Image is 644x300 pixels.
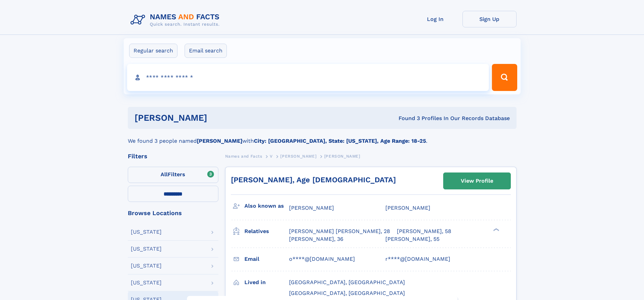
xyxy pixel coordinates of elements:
[161,171,168,178] span: All
[197,138,242,144] b: [PERSON_NAME]
[289,228,390,235] a: [PERSON_NAME] [PERSON_NAME], 28
[385,235,439,243] a: [PERSON_NAME], 55
[244,226,289,237] h3: Relatives
[231,176,396,184] a: [PERSON_NAME], Age [DEMOGRAPHIC_DATA]
[244,277,289,288] h3: Lived in
[254,138,426,144] b: City: [GEOGRAPHIC_DATA], State: [US_STATE], Age Range: 18-25
[280,154,316,159] span: [PERSON_NAME]
[128,11,225,29] img: Logo Names and Facts
[385,205,430,211] span: [PERSON_NAME]
[127,64,489,91] input: search input
[289,235,343,243] a: [PERSON_NAME], 36
[289,205,334,211] span: [PERSON_NAME]
[129,44,177,58] label: Regular search
[131,229,162,235] div: [US_STATE]
[289,279,405,285] span: [GEOGRAPHIC_DATA], [GEOGRAPHIC_DATA]
[128,210,218,216] div: Browse Locations
[270,152,273,160] a: V
[131,263,162,269] div: [US_STATE]
[324,154,360,159] span: [PERSON_NAME]
[303,115,510,122] div: Found 3 Profiles In Our Records Database
[225,152,262,160] a: Names and Facts
[131,280,162,285] div: [US_STATE]
[289,290,405,296] span: [GEOGRAPHIC_DATA], [GEOGRAPHIC_DATA]
[270,154,273,159] span: V
[492,64,517,91] button: Search Button
[462,11,517,27] a: Sign Up
[244,253,289,265] h3: Email
[280,152,316,160] a: [PERSON_NAME]
[244,200,289,212] h3: Also known as
[444,173,510,189] a: View Profile
[135,114,303,122] h1: [PERSON_NAME]
[131,246,162,252] div: [US_STATE]
[128,153,218,159] div: Filters
[492,228,500,232] div: ❯
[128,167,218,183] label: Filters
[408,11,462,27] a: Log In
[128,129,517,145] div: We found 3 people named with .
[461,173,493,189] div: View Profile
[397,228,451,235] a: [PERSON_NAME], 58
[185,44,227,58] label: Email search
